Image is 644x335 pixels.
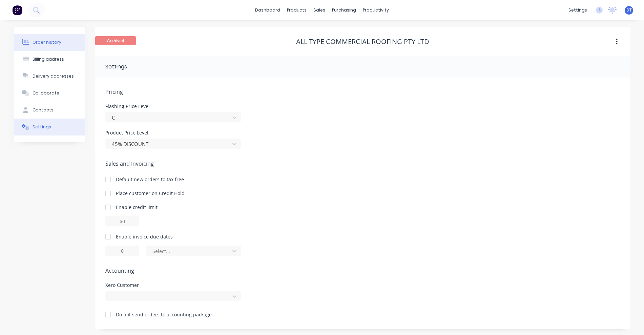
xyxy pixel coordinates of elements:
[33,56,64,62] div: Billing address
[310,5,329,15] div: sales
[116,190,185,197] div: Place customer on Credit Hold
[105,216,139,226] input: $0
[359,5,392,15] div: productivity
[565,5,590,15] div: settings
[116,204,158,211] div: Enable credit limit
[33,39,61,45] div: Order history
[105,267,620,275] span: Accounting
[14,68,85,85] button: Delivery addresses
[105,283,241,288] div: Xero Customer
[12,5,22,15] img: Factory
[14,119,85,135] button: Settings
[116,176,184,183] div: Default new orders to tax free
[105,160,620,168] span: Sales and Invoicing
[116,233,173,240] div: Enable invoice due dates
[105,246,139,256] input: 0
[252,5,284,15] a: dashboard
[14,51,85,68] button: Billing address
[14,85,85,102] button: Collaborate
[33,107,54,113] div: Contacts
[626,7,632,13] span: DT
[329,5,359,15] div: purchasing
[33,73,74,79] div: Delivery addresses
[105,130,241,135] div: Product Price Level
[33,124,51,130] div: Settings
[284,5,310,15] div: products
[296,38,429,46] div: All Type Commercial Roofing Pty Ltd
[105,63,127,71] div: Settings
[95,36,136,45] span: Archived
[33,90,59,96] div: Collaborate
[152,248,226,255] div: Select...
[14,34,85,51] button: Order history
[116,311,212,318] div: Do not send orders to accounting package
[105,104,241,109] div: Flashing Price Level
[105,88,620,96] span: Pricing
[14,102,85,119] button: Contacts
